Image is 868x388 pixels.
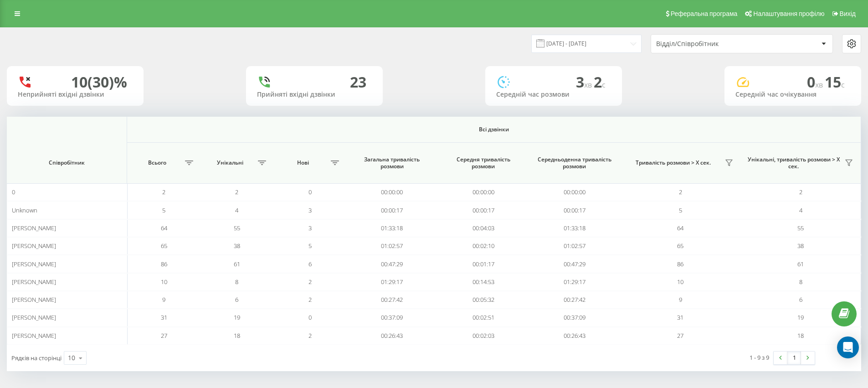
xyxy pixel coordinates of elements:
[496,91,611,98] div: Середній час розмови
[168,126,820,133] span: Всі дзвінки
[529,237,620,255] td: 01:02:57
[799,295,802,304] span: 6
[308,278,312,286] span: 2
[308,295,312,304] span: 2
[161,242,167,250] span: 65
[161,260,167,268] span: 86
[797,331,804,340] span: 18
[656,40,765,48] div: Відділ/Співробітник
[346,273,437,291] td: 01:29:17
[797,224,804,232] span: 55
[840,10,856,17] span: Вихід
[529,291,620,309] td: 00:27:42
[529,309,620,326] td: 00:37:09
[234,331,240,340] span: 18
[602,80,606,90] span: c
[308,260,312,268] span: 6
[677,278,683,286] span: 10
[529,255,620,273] td: 00:47:29
[671,10,738,17] span: Реферальна програма
[18,91,133,98] div: Неприйняті вхідні дзвінки
[308,224,312,232] span: 3
[815,80,825,90] span: хв
[677,260,683,268] span: 86
[841,80,845,90] span: c
[679,188,682,196] span: 2
[346,183,437,201] td: 00:00:00
[753,10,824,17] span: Налаштування профілю
[308,242,312,250] span: 5
[205,159,255,166] span: Унікальні
[68,353,75,362] div: 10
[11,354,62,362] span: Рядків на сторінці
[278,159,328,166] span: Нові
[677,313,683,321] span: 31
[346,219,437,237] td: 01:33:18
[235,206,238,214] span: 4
[750,353,769,362] div: 1 - 9 з 9
[437,309,529,326] td: 00:02:51
[12,331,56,340] span: [PERSON_NAME]
[308,188,312,196] span: 0
[594,72,606,92] span: 2
[12,295,56,304] span: [PERSON_NAME]
[797,313,804,321] span: 19
[162,206,165,214] span: 5
[679,295,682,304] span: 9
[799,188,802,196] span: 2
[162,295,165,304] span: 9
[677,224,683,232] span: 64
[257,91,372,98] div: Прийняті вхідні дзвінки
[447,156,520,170] span: Середня тривалість розмови
[797,242,804,250] span: 38
[437,201,529,219] td: 00:00:17
[12,278,56,286] span: [PERSON_NAME]
[437,273,529,291] td: 00:14:53
[797,260,804,268] span: 61
[677,331,683,340] span: 27
[132,159,182,166] span: Всього
[308,313,312,321] span: 0
[799,206,802,214] span: 4
[437,255,529,273] td: 00:01:17
[12,206,37,214] span: Unknown
[837,336,859,358] div: Open Intercom Messenger
[234,313,240,321] span: 19
[529,201,620,219] td: 00:00:17
[529,273,620,291] td: 01:29:17
[529,219,620,237] td: 01:33:18
[437,237,529,255] td: 00:02:10
[12,224,56,232] span: [PERSON_NAME]
[679,206,682,214] span: 5
[71,73,127,91] div: 10 (30)%
[735,91,850,98] div: Середній час очікування
[346,201,437,219] td: 00:00:17
[161,224,167,232] span: 64
[437,327,529,345] td: 00:02:03
[576,72,594,92] span: 3
[234,260,240,268] span: 61
[787,352,801,364] a: 1
[161,313,167,321] span: 31
[437,291,529,309] td: 00:05:32
[235,295,238,304] span: 6
[346,327,437,345] td: 00:26:43
[234,224,240,232] span: 55
[529,327,620,345] td: 00:26:43
[162,188,165,196] span: 2
[346,309,437,326] td: 00:37:09
[235,188,238,196] span: 2
[745,156,842,170] span: Унікальні, тривалість розмови > Х сек.
[12,260,56,268] span: [PERSON_NAME]
[17,159,117,166] span: Співробітник
[529,183,620,201] td: 00:00:00
[12,188,15,196] span: 0
[677,242,683,250] span: 65
[308,206,312,214] span: 3
[437,219,529,237] td: 00:04:03
[12,242,56,250] span: [PERSON_NAME]
[346,237,437,255] td: 01:02:57
[12,313,56,321] span: [PERSON_NAME]
[437,183,529,201] td: 00:00:00
[355,156,429,170] span: Загальна тривалість розмови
